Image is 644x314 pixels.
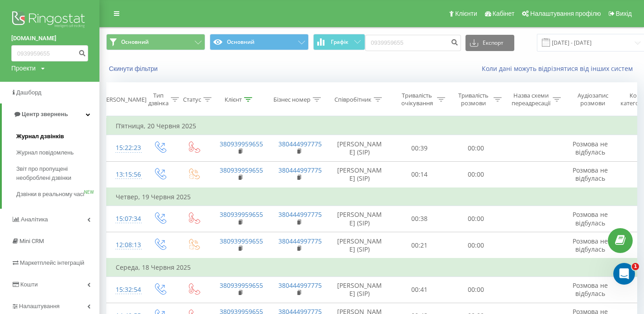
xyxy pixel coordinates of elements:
[573,237,608,253] span: Розмова не відбулась
[328,232,391,259] td: [PERSON_NAME] (SIP)
[183,96,201,103] div: Статус
[148,92,169,107] div: Тип дзвінка
[278,237,322,245] a: 380444997775
[20,281,38,288] span: Кошти
[106,65,162,73] button: Скинути фільтри
[448,206,504,232] td: 00:00
[573,140,608,156] span: Розмова не відбулась
[16,132,64,141] span: Журнал дзвінків
[334,96,371,103] div: Співробітник
[328,277,391,303] td: [PERSON_NAME] (SIP)
[278,166,322,174] a: 380444997775
[613,263,635,285] iframe: Intercom live chat
[573,210,608,227] span: Розмова не відбулась
[391,277,448,303] td: 00:41
[225,96,242,103] div: Клієнт
[512,92,550,107] div: Назва схеми переадресації
[278,140,322,148] a: 380444997775
[19,303,60,309] span: Налаштування
[16,148,74,157] span: Журнал повідомлень
[220,140,263,148] a: 380939959655
[448,232,504,259] td: 00:00
[16,128,99,145] a: Журнал дзвінків
[365,35,461,51] input: Пошук за номером
[220,281,263,290] a: 380939959655
[11,64,36,73] div: Проекти
[220,210,263,219] a: 380939959655
[106,34,205,50] button: Основний
[16,145,99,161] a: Журнал повідомлень
[456,92,491,107] div: Тривалість розмови
[11,9,88,32] img: Ringostat logo
[116,236,134,254] div: 12:08:13
[16,186,99,202] a: Дзвінки в реальному часіNEW
[391,232,448,259] td: 00:21
[220,166,263,174] a: 380939959655
[2,103,99,125] a: Центр звернень
[331,39,348,45] span: Графік
[328,161,391,188] td: [PERSON_NAME] (SIP)
[101,96,146,103] div: [PERSON_NAME]
[22,111,68,117] span: Центр звернень
[11,34,88,43] a: [DOMAIN_NAME]
[278,210,322,219] a: 380444997775
[20,259,85,266] span: Маркетплейс інтеграцій
[391,206,448,232] td: 00:38
[313,34,365,50] button: Графік
[573,281,608,298] span: Розмова не відбулась
[632,263,639,270] span: 1
[116,166,134,183] div: 13:15:56
[16,190,84,199] span: Дзвінки в реальному часі
[391,161,448,188] td: 00:14
[530,10,601,17] span: Налаштування профілю
[16,161,99,186] a: Звіт про пропущені необроблені дзвінки
[571,92,615,107] div: Аудіозапис розмови
[116,281,134,299] div: 15:32:54
[448,135,504,161] td: 00:00
[573,166,608,183] span: Розмова не відбулась
[273,96,310,103] div: Бізнес номер
[116,139,134,157] div: 15:22:23
[482,64,637,73] a: Коли дані можуть відрізнятися вiд інших систем
[11,45,88,61] input: Пошук за номером
[21,216,48,223] span: Аналiтика
[210,34,309,50] button: Основний
[448,277,504,303] td: 00:00
[616,10,632,17] span: Вихід
[493,10,515,17] span: Кабінет
[121,38,149,46] span: Основний
[16,164,95,183] span: Звіт про пропущені необроблені дзвінки
[19,238,44,244] span: Mini CRM
[448,161,504,188] td: 00:00
[465,35,514,51] button: Експорт
[455,10,477,17] span: Клієнти
[16,89,42,96] span: Дашборд
[116,210,134,228] div: 15:07:34
[391,135,448,161] td: 00:39
[328,135,391,161] td: [PERSON_NAME] (SIP)
[220,237,263,245] a: 380939959655
[399,92,435,107] div: Тривалість очікування
[278,281,322,290] a: 380444997775
[328,206,391,232] td: [PERSON_NAME] (SIP)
